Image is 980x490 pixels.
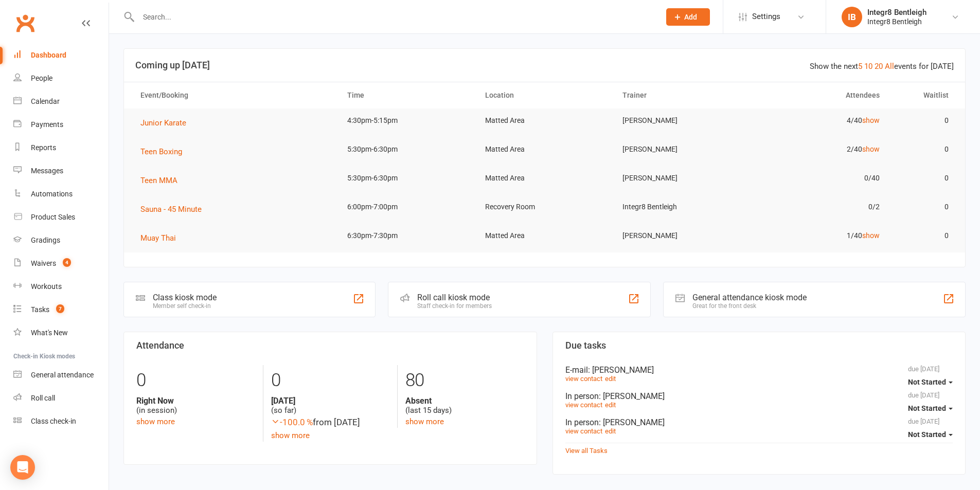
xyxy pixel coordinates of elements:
div: Waivers [31,259,56,267]
div: IB [842,7,862,27]
a: Automations [13,183,109,206]
td: 1/40 [751,224,889,248]
a: Calendar [13,90,109,113]
div: Messages [31,167,63,175]
a: Tasks 7 [13,298,109,321]
td: 6:30pm-7:30pm [338,224,476,248]
a: edit [605,427,616,435]
span: Sauna - 45 Minute [140,205,202,214]
td: Recovery Room [476,195,614,219]
a: show more [271,431,310,440]
div: People [31,74,52,82]
a: edit [605,375,616,383]
td: 0 [889,137,958,161]
td: [PERSON_NAME] [613,224,751,248]
a: Roll call [13,387,109,410]
span: Teen MMA [140,176,177,185]
strong: Right Now [136,396,255,406]
span: Junior Karate [140,118,186,128]
div: 0 [271,365,389,396]
button: Sauna - 45 Minute [140,203,209,215]
a: What's New [13,321,109,344]
td: 0/40 [751,166,889,190]
span: Not Started [908,404,946,412]
td: Integr8 Bentleigh [613,195,751,219]
span: Teen Boxing [140,147,182,156]
a: View all Tasks [565,447,608,455]
div: Automations [31,190,73,198]
h3: Due tasks [565,340,953,351]
td: Matted Area [476,224,614,248]
a: show [862,231,880,240]
a: view contact [565,427,602,435]
div: What's New [31,329,68,337]
td: 0 [889,108,958,133]
div: (last 15 days) [405,396,524,415]
div: In person [565,418,953,427]
input: Search... [135,10,653,24]
button: Not Started [908,399,953,418]
div: Class check-in [31,417,76,425]
span: Not Started [908,430,946,439]
span: : [PERSON_NAME] [588,365,654,375]
th: Trainer [613,82,751,108]
span: : [PERSON_NAME] [599,391,665,401]
div: 0 [136,365,255,396]
span: Settings [752,5,780,28]
td: Matted Area [476,166,614,190]
a: All [885,62,894,71]
div: 80 [405,365,524,396]
td: Matted Area [476,137,614,161]
a: view contact [565,401,602,409]
span: Muay Thai [140,233,176,243]
th: Attendees [751,82,889,108]
td: 0/2 [751,195,889,219]
a: Product Sales [13,206,109,229]
td: 4/40 [751,108,889,133]
button: Teen MMA [140,174,185,187]
div: Payments [31,120,63,129]
div: Open Intercom Messenger [10,455,35,480]
div: Member self check-in [153,302,217,310]
div: Staff check-in for members [417,302,492,310]
a: People [13,67,109,90]
td: [PERSON_NAME] [613,108,751,133]
a: view contact [565,375,602,383]
a: 20 [875,62,883,71]
td: 0 [889,166,958,190]
a: show [862,116,880,124]
strong: Absent [405,396,524,406]
a: Waivers 4 [13,252,109,275]
div: Calendar [31,97,60,105]
span: -100.0 % [271,417,313,427]
strong: [DATE] [271,396,389,406]
div: Tasks [31,305,49,314]
div: Integr8 Bentleigh [867,8,926,17]
th: Event/Booking [131,82,338,108]
span: : [PERSON_NAME] [599,418,665,427]
td: 5:30pm-6:30pm [338,137,476,161]
div: Roll call [31,394,55,402]
h3: Coming up [DATE] [135,60,954,70]
td: [PERSON_NAME] [613,166,751,190]
th: Waitlist [889,82,958,108]
a: Gradings [13,229,109,252]
a: 5 [858,62,862,71]
td: 2/40 [751,137,889,161]
th: Location [476,82,614,108]
a: Workouts [13,275,109,298]
div: Workouts [31,282,62,291]
div: Product Sales [31,213,75,221]
a: Clubworx [12,10,38,36]
td: [PERSON_NAME] [613,137,751,161]
span: 4 [63,258,71,267]
button: Not Started [908,425,953,444]
span: 7 [56,304,64,313]
button: Muay Thai [140,232,183,244]
div: (so far) [271,396,389,415]
a: Class kiosk mode [13,410,109,433]
div: In person [565,391,953,401]
a: Payments [13,113,109,136]
div: Great for the front desk [692,302,807,310]
button: Not Started [908,373,953,391]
